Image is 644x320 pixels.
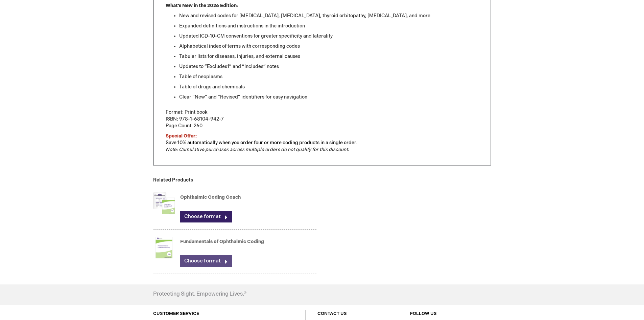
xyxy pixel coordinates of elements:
[179,73,479,80] li: Table of neoplasms
[180,239,264,244] a: Fundamentals of Ophthalmic Coding
[179,33,479,40] li: Updated ICD-10-CM conventions for greater specificity and laterality
[179,23,479,29] li: Expanded definitions and instructions in the introduction
[166,133,197,139] span: Special Offer:
[166,3,238,8] strong: What’s New in the 2026 Edition:
[180,194,241,200] a: Ophthalmic Coding Coach
[179,43,479,50] li: Alphabetical index of terms with corresponding codes
[153,291,246,297] h4: Protecting Sight. Empowering Lives.®
[179,63,479,70] li: Updates to “Excludes1” and “Includes” notes
[179,53,479,60] li: Tabular lists for diseases, injuries, and external causes
[410,311,437,316] a: FOLLOW US
[179,94,479,101] li: Clear “New” and “Revised” identifiers for easy navigation
[153,190,175,217] img: Ophthalmic Coding Coach
[166,147,349,152] em: Note: Cumulative purchases across multiple orders do not qualify for this discount.
[180,255,232,267] a: Choose format
[166,109,479,129] p: Format: Print book ISBN: 978-1-68104-942-7 Page Count: 260
[317,311,347,316] a: CONTACT US
[166,140,357,146] span: Save 10% automatically when you order four or more coding products in a single order.
[179,84,479,90] li: Table of drugs and chemicals
[153,311,199,316] a: CUSTOMER SERVICE
[153,177,193,183] strong: Related Products
[153,234,175,261] img: Fundamentals of Ophthalmic Coding
[180,211,232,222] a: Choose format
[179,13,479,19] li: New and revised codes for [MEDICAL_DATA], [MEDICAL_DATA], thyroid orbitopathy, [MEDICAL_DATA], an...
